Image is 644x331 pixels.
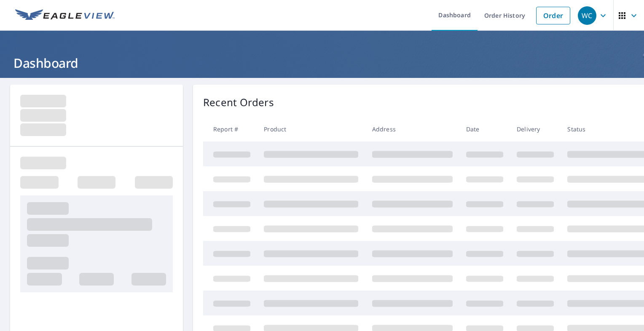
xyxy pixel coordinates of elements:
th: Product [257,117,365,141]
div: WC [578,6,596,25]
th: Date [459,117,510,141]
a: Order [536,7,570,24]
img: EV Logo [15,9,115,22]
th: Report # [203,117,257,141]
h1: Dashboard [10,54,634,72]
p: Recent Orders [203,95,274,110]
th: Delivery [510,117,561,141]
th: Address [365,117,459,141]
